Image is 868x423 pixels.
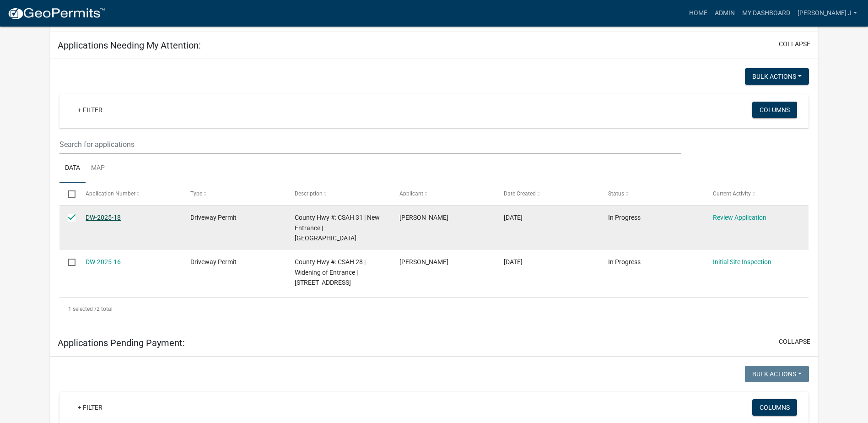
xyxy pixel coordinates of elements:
[86,190,135,197] span: Application Number
[399,214,448,221] span: Matt Jackels
[504,214,523,221] span: 10/03/2025
[752,102,797,118] button: Columns
[190,214,237,221] span: Driveway Permit
[70,102,110,118] a: + Filter
[495,183,599,205] datatable-header-cell: Date Created
[745,366,809,382] button: Bulk Actions
[286,183,390,205] datatable-header-cell: Description
[182,183,286,205] datatable-header-cell: Type
[58,40,201,51] h5: Applications Needing My Attention:
[59,183,77,205] datatable-header-cell: Select
[713,190,751,197] span: Current Activity
[504,258,523,266] span: 05/20/2025
[190,258,237,266] span: Driveway Permit
[68,306,97,312] span: 1 selected /
[399,190,423,197] span: Applicant
[295,214,380,242] span: County Hwy #: CSAH 31 | New Entrance | PARNELL
[86,258,121,266] a: DW-2025-16
[59,135,681,154] input: Search for applications
[704,183,808,205] datatable-header-cell: Current Activity
[608,258,641,266] span: In Progress
[779,39,810,49] button: collapse
[752,399,797,416] button: Columns
[399,258,448,266] span: Gary Carlson
[50,59,818,330] div: collapse
[745,68,809,85] button: Bulk Actions
[295,258,366,287] span: County Hwy #: CSAH 28 | Widening of Entrance | 768 80TH AVE
[739,5,794,22] a: My Dashboard
[713,258,771,266] a: Initial Site Inspection
[77,183,181,205] datatable-header-cell: Application Number
[794,5,861,22] a: [PERSON_NAME] J
[711,5,739,22] a: Admin
[86,214,121,221] a: DW-2025-18
[59,298,809,320] div: 2 total
[295,190,323,197] span: Description
[779,337,810,347] button: collapse
[713,214,766,221] a: Review Application
[504,190,536,197] span: Date Created
[685,5,711,22] a: Home
[190,190,202,197] span: Type
[86,154,110,183] a: Map
[390,183,495,205] datatable-header-cell: Applicant
[70,399,110,416] a: + Filter
[608,214,641,221] span: In Progress
[608,190,624,197] span: Status
[58,337,185,348] h5: Applications Pending Payment:
[599,183,704,205] datatable-header-cell: Status
[59,154,86,183] a: Data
